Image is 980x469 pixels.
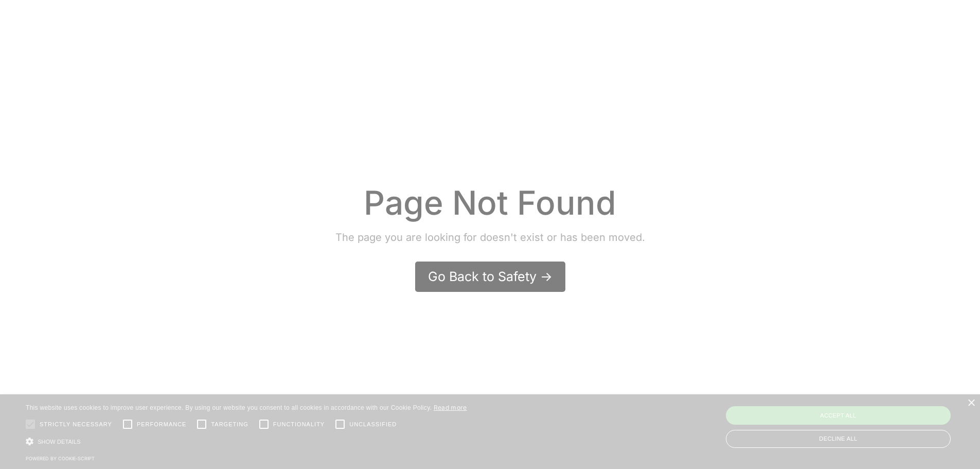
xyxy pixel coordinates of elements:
[26,456,95,461] a: Powered by cookie-script
[211,420,248,429] span: Targeting
[26,404,432,411] span: This website uses cookies to improve user experience. By using our website you consent to all coo...
[415,262,565,292] a: Go Back to Safety ->
[726,406,951,425] div: Accept all
[967,399,975,407] div: Close
[137,420,187,429] span: Performance
[428,268,553,286] div: Go Back to Safety ->
[349,420,397,429] span: Unclassified
[335,182,645,223] div: Page Not Found
[40,420,112,429] span: Strictly necessary
[434,404,467,411] a: Read more
[273,420,325,429] span: Functionality
[26,436,467,447] div: Show details
[726,430,951,448] div: Decline all
[335,229,645,246] div: The page you are looking for doesn't exist or has been moved.
[38,439,81,445] span: Show details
